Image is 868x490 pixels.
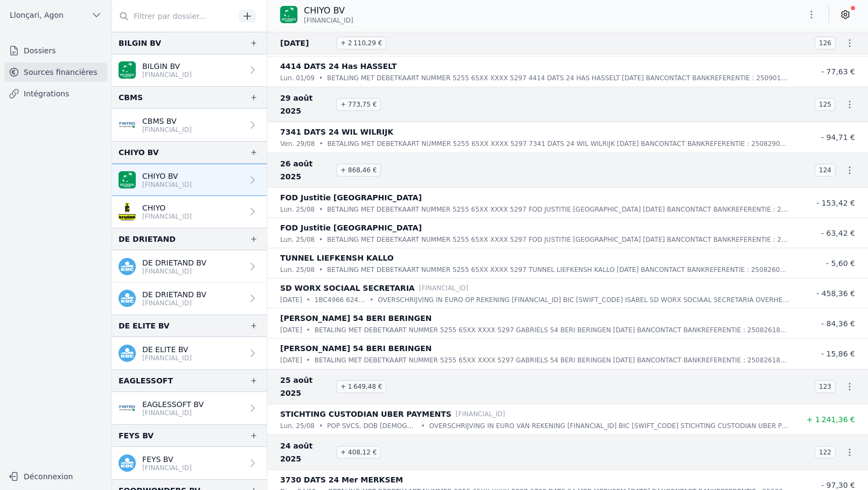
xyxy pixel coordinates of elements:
span: + 868,46 € [336,164,381,177]
a: CBMS BV [FINANCIAL_ID] [112,109,267,141]
p: SD WORX SOCIAAL SECRETARIA [280,282,415,295]
p: [PERSON_NAME] 54 BERI BERINGEN [280,312,432,325]
span: + 1 649,48 € [336,380,386,393]
div: • [319,204,323,215]
p: CBMS BV [142,116,192,127]
p: [FINANCIAL_ID] [142,409,204,417]
p: [DATE] [280,325,302,335]
p: 1BC4966 62459090 FACTUUR SD VZW [315,295,366,305]
span: + 2 110,29 € [336,37,386,50]
div: • [370,295,373,305]
p: STICHTING CUSTODIAN UBER PAYMENTS [280,408,452,421]
div: • [319,421,323,431]
p: lun. 25/08 [280,204,315,215]
a: CHIYO BV [FINANCIAL_ID] [112,164,267,196]
div: • [307,325,310,335]
p: 4414 DATS 24 Has HASSELT [280,60,397,73]
span: [DATE] [280,37,332,50]
a: BILGIN BV [FINANCIAL_ID] [112,54,267,86]
a: Intégrations [4,84,107,103]
p: TUNNEL LIEFKENSH KALLO [280,251,394,264]
span: 126 [815,37,836,50]
div: CBMS [119,91,143,104]
p: BETALING MET DEBETKAART NUMMER 5255 65XX XXXX 5297 FOD JUSTITIE [GEOGRAPHIC_DATA] [DATE] BANCONTA... [327,234,790,245]
div: • [421,421,425,431]
div: • [319,138,323,149]
span: + 408,12 € [336,446,381,459]
p: [FINANCIAL_ID] [142,71,192,79]
p: EAGLESSOFT BV [142,399,204,410]
a: FEYS BV [FINANCIAL_ID] [112,447,267,479]
img: BNP_BE_BUSINESS_GEBABEBB.png [280,6,297,23]
p: 3730 DATS 24 Mer MERKSEM [280,473,403,486]
a: EAGLESSOFT BV [FINANCIAL_ID] [112,392,267,424]
span: - 77,63 € [821,67,855,76]
p: POP SVCS, DOB [DEMOGRAPHIC_DATA], [DEMOGRAPHIC_DATA] - [DEMOGRAPHIC_DATA] [327,421,417,431]
span: - 5,60 € [826,259,855,268]
p: BETALING MET DEBETKAART NUMMER 5255 65XX XXXX 5297 4414 DATS 24 HAS HASSELT [DATE] BANCONTACT BAN... [327,73,790,83]
p: [FINANCIAL_ID] [419,283,469,293]
p: FOD Justitie [GEOGRAPHIC_DATA] [280,221,422,234]
div: • [307,355,310,366]
img: kbc.png [119,345,136,362]
img: FINTRO_BE_BUSINESS_GEBABEBB.png [119,400,136,417]
span: 122 [815,446,836,459]
p: DE DRIETAND BV [142,289,206,300]
p: ven. 29/08 [280,138,315,149]
p: 7341 DATS 24 WIL WILRIJK [280,125,393,138]
span: 24 août 2025 [280,439,332,465]
span: 124 [815,164,836,177]
p: [PERSON_NAME] 54 BERI BERINGEN [280,342,432,355]
span: - 153,42 € [816,199,855,207]
p: lun. 01/09 [280,73,315,83]
p: [DATE] [280,295,302,305]
img: BNP_BE_BUSINESS_GEBABEBB.png [119,171,136,188]
div: DE DRIETAND [119,233,176,246]
p: [FINANCIAL_ID] [456,409,505,419]
p: [FINANCIAL_ID] [142,464,192,472]
p: FOD Justitie [GEOGRAPHIC_DATA] [280,191,422,204]
p: DE DRIETAND BV [142,257,206,268]
p: OVERSCHRIJVING IN EURO OP REKENING [FINANCIAL_ID] BIC [SWIFT_CODE] ISABEL SD WORX SOCIAAL SECRETA... [378,295,790,305]
span: + 773,75 € [336,98,381,111]
p: [FINANCIAL_ID] [142,212,192,221]
input: Filtrer par dossier... [112,6,235,26]
p: [DATE] [280,355,302,366]
span: 125 [815,98,836,111]
p: CHIYO BV [142,171,192,181]
a: DE DRIETAND BV [FINANCIAL_ID] [112,250,267,283]
span: Llonçari, Agon [10,10,64,20]
p: [FINANCIAL_ID] [142,180,192,189]
div: DE ELITE BV [119,319,170,332]
p: CHIYO BV [304,4,353,17]
span: - 97,30 € [821,481,855,489]
p: [FINANCIAL_ID] [142,354,192,362]
p: [FINANCIAL_ID] [142,267,206,276]
img: FINTRO_BE_BUSINESS_GEBABEBB.png [119,116,136,134]
p: [FINANCIAL_ID] [142,299,206,307]
p: lun. 25/08 [280,264,315,275]
a: Dossiers [4,41,107,60]
a: DE ELITE BV [FINANCIAL_ID] [112,337,267,369]
div: • [319,264,323,275]
span: 26 août 2025 [280,157,332,183]
a: DE DRIETAND BV [FINANCIAL_ID] [112,283,267,314]
img: kbc.png [119,258,136,275]
p: OVERSCHRIJVING IN EURO VAN REKENING [FINANCIAL_ID] BIC [SWIFT_CODE] STICHTING CUSTODIAN UBER PAYM... [429,421,790,431]
div: • [319,234,323,245]
span: - 84,36 € [821,319,855,328]
span: - 458,36 € [816,289,855,298]
p: lun. 25/08 [280,421,315,431]
span: 123 [815,380,836,393]
p: BILGIN BV [142,61,192,72]
span: 25 août 2025 [280,374,332,400]
span: - 94,71 € [821,133,855,142]
p: FEYS BV [142,454,192,465]
span: - 63,42 € [821,229,855,237]
p: BETALING MET DEBETKAART NUMMER 5255 65XX XXXX 5297 TUNNEL LIEFKENSH KALLO [DATE] BANCONTACT BANKR... [327,264,790,275]
div: BILGIN BV [119,37,161,50]
a: CHIYO [FINANCIAL_ID] [112,196,267,228]
img: kbc.png [119,290,136,307]
div: • [307,295,310,305]
p: BETALING MET DEBETKAART NUMMER 5255 65XX XXXX 5297 7341 DATS 24 WIL WILRIJK [DATE] BANCONTACT BAN... [328,138,790,149]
